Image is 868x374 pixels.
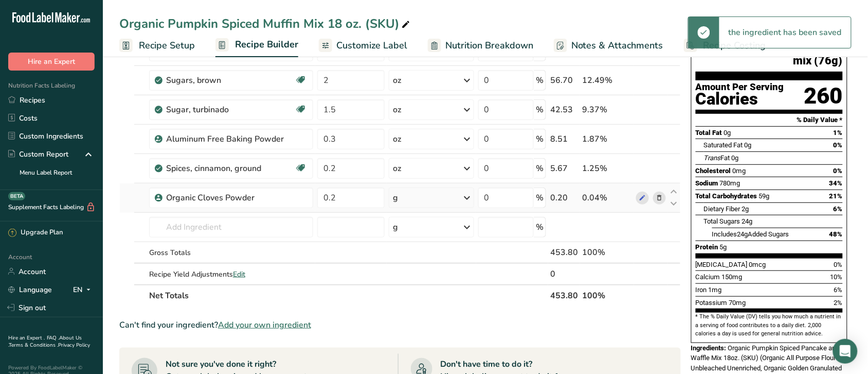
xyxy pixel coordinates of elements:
div: oz [393,133,402,145]
div: 260 [804,82,843,110]
span: 10% [830,273,843,281]
span: 780mg [720,179,740,187]
div: 9.37% [582,104,632,116]
div: Aluminum Free Baking Powder [166,133,295,145]
button: Hire an Expert [8,53,95,71]
div: BETA [8,192,25,200]
span: Recipe Setup [139,39,195,53]
span: Potassium [696,299,728,307]
div: 8.51 [550,133,578,145]
a: Language [8,281,52,299]
span: Includes Added Sugars [712,230,789,238]
th: Net Totals [147,284,548,306]
div: Spices, cinnamon, ground [166,162,295,175]
th: 453.80 [548,284,580,306]
div: the ingredient has been saved [719,17,851,48]
span: Nutrition Breakdown [445,39,533,53]
a: Privacy Policy [58,342,90,349]
span: Add your own ingredient [218,319,311,331]
span: 24g [737,230,748,238]
div: oz [393,162,402,175]
div: Can't find your ingredient? [119,319,681,331]
span: 2% [834,299,843,307]
div: Amount Per Serving [696,82,784,92]
div: EN [73,283,95,296]
div: Gross Totals [149,247,313,258]
div: 5.67 [550,162,578,175]
span: 21% [829,192,843,200]
a: Hire an Expert . [8,334,45,342]
span: 0% [834,141,843,149]
span: 6% [834,286,843,294]
span: 2g [742,205,749,213]
span: 1% [834,129,843,137]
span: Ingredients: [691,344,727,352]
div: 0.04% [582,192,632,204]
a: Nutrition Breakdown [428,34,533,57]
span: 0g [745,141,752,149]
div: 0.20 [550,192,578,204]
span: 5g [720,243,727,251]
a: Recipe Builder [215,33,298,58]
section: % Daily Value * [696,114,843,126]
span: Cholesterol [696,167,731,175]
span: Fat [704,154,730,162]
span: Edit [233,269,245,279]
span: [MEDICAL_DATA] [696,261,748,268]
div: Calories [696,92,784,107]
a: Terms & Conditions . [9,342,58,349]
a: Recipe Costing [684,34,766,57]
span: Total Sugars [704,217,740,225]
span: 48% [829,230,843,238]
div: Sugar, turbinado [166,104,295,116]
div: Sugars, brown [166,74,295,87]
span: Total Fat [696,129,722,137]
span: Notes & Attachments [571,39,663,53]
span: 1mg [709,286,722,294]
div: g [393,192,399,204]
a: Notes & Attachments [554,34,663,57]
div: 0 [550,268,578,280]
span: Iron [696,286,707,294]
div: 1.25% [582,162,632,175]
div: 56.70 [550,74,578,87]
a: Customize Label [319,34,407,57]
div: Open Intercom Messenger [833,339,858,364]
span: 6% [834,205,843,213]
span: 0mcg [749,261,766,268]
a: FAQ . [47,334,59,342]
div: Custom Report [8,149,68,160]
span: 0g [724,129,731,137]
span: 150mg [722,273,743,281]
span: Saturated Fat [704,141,743,149]
div: 42.53 [550,104,578,116]
div: oz [393,104,402,116]
a: Recipe Setup [119,34,195,57]
span: 59g [759,192,770,200]
span: Sodium [696,179,718,187]
span: 24g [742,217,753,225]
div: 12.49% [582,74,632,87]
span: Dietary Fiber [704,205,740,213]
div: g [393,221,399,233]
div: Upgrade Plan [8,228,63,238]
div: 1.87% [582,133,632,145]
section: * The % Daily Value (DV) tells you how much a nutrient in a serving of food contributes to a dail... [696,313,843,338]
span: 0g [732,154,739,162]
div: Organic Cloves Powder [166,192,295,204]
i: Trans [704,154,721,162]
span: Calcium [696,273,720,281]
div: Recipe Yield Adjustments [149,269,313,280]
div: Organic Pumpkin Spiced Muffin Mix 18 oz. (SKU) [119,14,412,33]
div: 453.80 [550,246,578,259]
span: Protein [696,243,718,251]
span: 70mg [729,299,746,307]
div: 100% [582,246,632,259]
span: 0% [834,261,843,268]
span: 0% [834,167,843,175]
div: oz [393,74,402,87]
span: Recipe Builder [235,38,298,52]
span: 0mg [733,167,746,175]
input: Add Ingredient [149,217,313,237]
span: Customize Label [336,39,407,53]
